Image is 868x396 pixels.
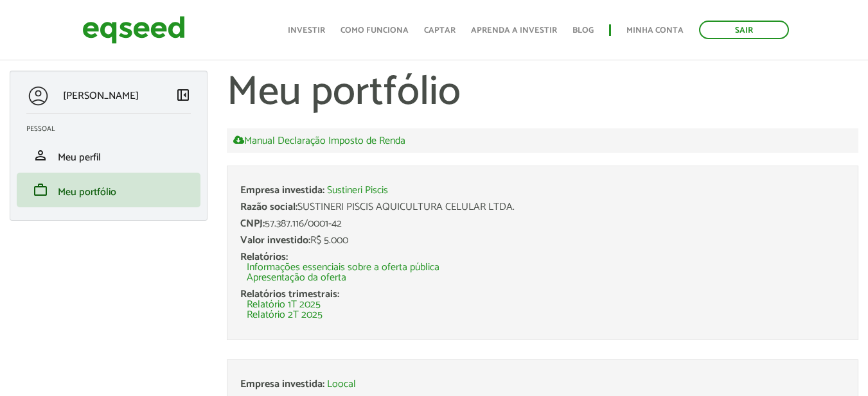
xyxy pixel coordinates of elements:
[247,263,439,273] a: Informações essenciais sobre a oferta pública
[33,148,48,163] span: person
[58,149,101,166] span: Meu perfil
[327,185,388,196] a: Sustineri Piscis
[240,202,845,212] div: SUSTINERI PISCIS AQUICULTURA CELULAR LTDA.
[247,310,323,320] a: Relatório 2T 2025
[17,173,200,207] li: Meu portfólio
[233,135,405,146] a: Manual Declaração Imposto de Renda
[26,125,200,133] h2: Pessoal
[26,182,191,198] a: workMeu portfólio
[240,286,339,303] span: Relatórios trimestrais:
[626,26,684,35] a: Minha conta
[240,219,845,229] div: 57.387.116/0001-42
[240,236,845,246] div: R$ 5.000
[327,379,356,390] a: Loocal
[227,71,858,116] h1: Meu portfólio
[424,26,456,35] a: Captar
[82,13,185,47] img: EqSeed
[58,184,116,201] span: Meu portfólio
[17,138,200,173] li: Meu perfil
[63,90,139,102] p: [PERSON_NAME]
[247,300,321,310] a: Relatório 1T 2025
[33,182,48,198] span: work
[240,215,265,232] span: CNPJ:
[572,26,594,35] a: Blog
[288,26,325,35] a: Investir
[26,148,191,163] a: personMeu perfil
[240,375,324,393] span: Empresa investida:
[471,26,557,35] a: Aprenda a investir
[175,87,191,105] a: Colapsar menu
[175,87,191,103] span: left_panel_close
[341,26,409,35] a: Como funciona
[247,273,346,283] a: Apresentação da oferta
[240,198,297,216] span: Razão social:
[240,232,310,249] span: Valor investido:
[240,248,288,266] span: Relatórios:
[699,21,789,39] a: Sair
[240,182,324,199] span: Empresa investida:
